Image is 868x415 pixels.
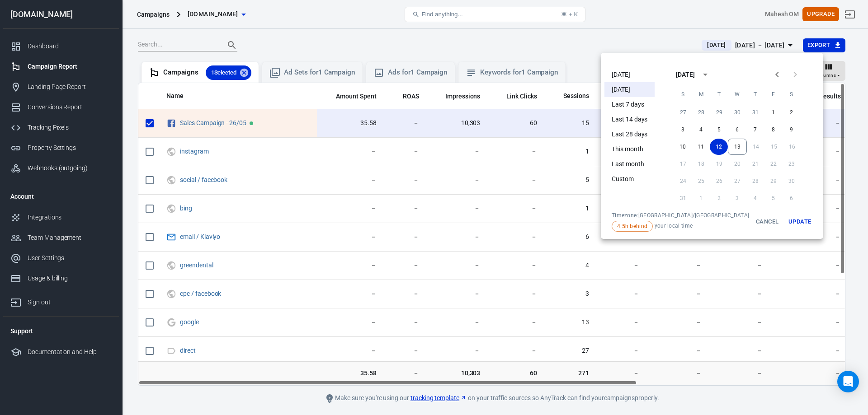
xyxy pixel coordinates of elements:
li: Last month [604,157,655,172]
button: 3 [674,121,692,138]
li: Last 28 days [604,127,655,142]
button: 8 [764,121,783,138]
button: 31 [746,104,764,121]
li: [DATE] [604,67,655,82]
span: Monday [693,85,709,103]
span: your local time [612,221,749,232]
button: Update [785,212,814,232]
div: Open Intercom Messenger [837,371,859,392]
li: Last 7 days [604,97,655,112]
button: 5 [710,121,728,138]
span: Wednesday [729,85,745,103]
span: Saturday [783,85,800,103]
button: 7 [746,121,764,138]
span: Sunday [675,85,691,103]
button: calendar view is open, switch to year view [698,67,713,82]
button: 28 [692,104,710,121]
li: Custom [604,172,655,187]
li: Last 14 days [604,112,655,127]
button: 2 [783,104,801,121]
div: [DATE] [676,70,695,79]
li: This month [604,142,655,157]
span: 4.5h behind [614,222,651,230]
button: 6 [728,121,746,138]
button: 27 [674,104,692,121]
span: Friday [765,85,782,103]
button: 30 [728,104,746,121]
button: 12 [710,139,728,155]
button: 10 [674,139,692,155]
button: Previous month [768,65,786,84]
button: 4 [692,121,710,138]
button: Cancel [753,212,782,232]
span: Thursday [747,85,764,103]
button: 13 [728,139,747,155]
button: 29 [710,104,728,121]
button: 11 [692,139,710,155]
button: 9 [783,121,801,138]
button: 1 [764,104,783,121]
span: Tuesday [711,85,727,103]
li: [DATE] [604,82,655,97]
div: Timezone: [GEOGRAPHIC_DATA]/[GEOGRAPHIC_DATA] [612,212,749,219]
